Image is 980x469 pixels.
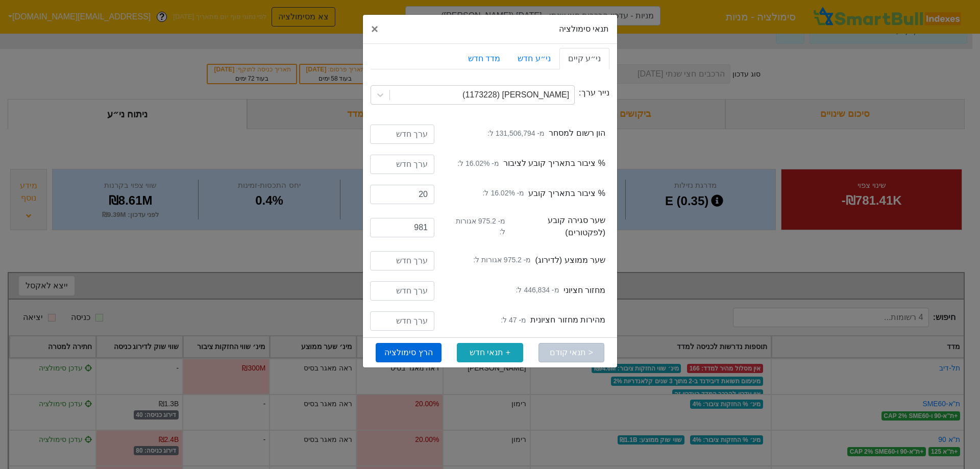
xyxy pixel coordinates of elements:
[370,125,434,144] input: ערך חדש
[579,87,609,99] label: נייר ערך:
[370,155,434,174] input: ערך חדש
[516,285,559,295] small: מ- 446,834 ל:
[450,216,505,237] small: מ- 975.2 אגורות ל:
[479,187,605,200] label: % ציבור בתאריך קובע
[370,185,434,204] input: ערך חדש
[469,254,605,266] label: שער ממוצע (לדירוג)
[453,157,605,169] label: % ציבור בתאריך קובע לציבור
[483,188,525,199] small: מ- 16.02% ל:
[370,311,434,331] input: ערך חדש
[459,48,509,69] a: מדד חדש
[559,48,609,69] a: ני״ע קיים
[457,158,499,169] small: מ- 16.02% ל:
[509,48,559,69] a: ני״ע חדש
[487,128,545,139] small: מ- 131,506,794 ל:
[457,343,523,362] button: + תנאי חדש
[538,343,604,362] button: < תנאי קודם
[376,343,442,362] button: הרץ סימולציה
[370,251,434,270] input: ערך חדש
[370,218,434,237] input: ערך חדש
[473,255,531,265] small: מ- 975.2 אגורות ל:
[462,89,569,101] div: [PERSON_NAME] (1173228)
[497,314,605,326] label: מהירות מחזור חציונית
[370,281,434,301] input: ערך חדש
[501,315,526,326] small: מ- 47 ל:
[371,22,378,36] span: ×
[363,15,617,44] div: תנאי סימולציה
[483,127,605,139] label: הון רשום למסחר
[446,214,605,239] label: שער סגירה קובע (לפקטורים)
[512,284,605,297] label: מחזור חציוני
